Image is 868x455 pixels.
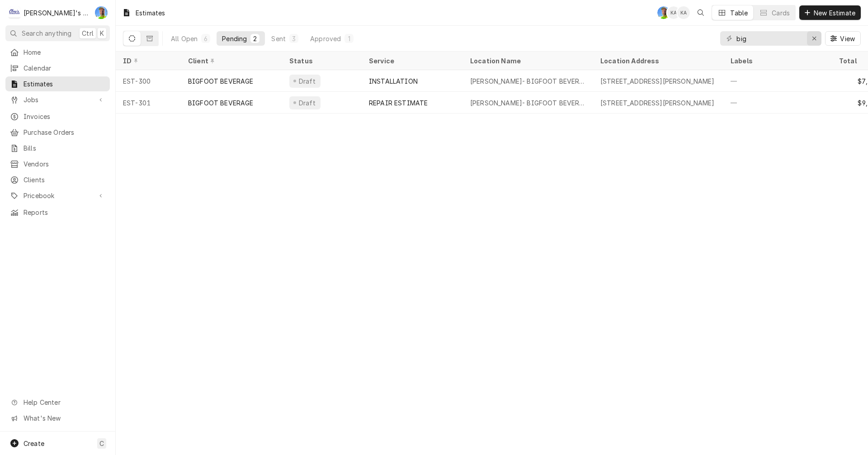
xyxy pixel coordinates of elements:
[8,6,21,19] div: C
[600,56,714,66] div: Location Address
[5,25,110,41] button: Search anythingCtrlK
[291,34,297,43] div: 3
[203,34,208,43] div: 6
[5,76,110,91] a: Estimates
[289,56,353,66] div: Status
[677,6,690,19] div: KA
[470,76,586,86] div: [PERSON_NAME]- BIGFOOT BEVERAGE
[24,95,92,104] span: Jobs
[657,6,670,19] div: Greg Austin's Avatar
[99,439,104,448] span: C
[24,8,90,18] div: [PERSON_NAME]'s Refrigeration
[24,79,105,89] span: Estimates
[252,34,258,43] div: 2
[5,125,110,140] a: Purchase Orders
[5,156,110,171] a: Vendors
[799,5,861,20] button: New Estimate
[188,56,273,66] div: Client
[24,175,105,185] span: Clients
[297,98,317,108] div: Draft
[116,70,181,92] div: EST-300
[188,98,254,108] div: BIGFOOT BEVERAGE
[8,6,21,19] div: Clay's Refrigeration's Avatar
[657,6,670,19] div: GA
[24,47,105,57] span: Home
[5,109,110,124] a: Invoices
[5,188,110,203] a: Go to Pricebook
[731,56,825,66] div: Labels
[297,76,317,86] div: Draft
[5,172,110,187] a: Clients
[825,31,861,46] button: View
[123,56,172,66] div: ID
[723,92,832,114] div: —
[807,31,821,46] button: Erase input
[838,34,857,43] span: View
[470,98,586,108] div: [PERSON_NAME]- BIGFOOT BEVERAGE
[100,28,104,38] span: K
[171,34,198,43] div: All Open
[369,98,428,108] div: REPAIR ESTIMATE
[95,6,108,19] div: GA
[24,440,44,447] span: Create
[222,34,247,43] div: Pending
[24,63,105,73] span: Calendar
[5,411,110,426] a: Go to What's New
[24,398,104,407] span: Help Center
[736,31,804,46] input: Keyword search
[346,34,352,43] div: 1
[693,5,708,20] button: Open search
[24,191,92,200] span: Pricebook
[24,143,105,153] span: Bills
[470,56,584,66] div: Location Name
[369,56,454,66] div: Service
[24,413,104,423] span: What's New
[730,8,748,18] div: Table
[600,76,715,86] div: [STREET_ADDRESS][PERSON_NAME]
[5,205,110,220] a: Reports
[24,128,105,137] span: Purchase Orders
[5,61,110,76] a: Calendar
[369,76,418,86] div: INSTALLATION
[82,28,94,38] span: Ctrl
[188,76,254,86] div: BIGFOOT BEVERAGE
[24,208,105,217] span: Reports
[24,112,105,121] span: Invoices
[5,92,110,107] a: Go to Jobs
[22,28,71,38] span: Search anything
[667,6,680,19] div: Korey Austin's Avatar
[667,6,680,19] div: KA
[5,395,110,410] a: Go to Help Center
[116,92,181,114] div: EST-301
[772,8,790,18] div: Cards
[5,141,110,156] a: Bills
[24,159,105,169] span: Vendors
[677,6,690,19] div: Korey Austin's Avatar
[812,8,857,18] span: New Estimate
[723,70,832,92] div: —
[271,34,286,43] div: Sent
[310,34,341,43] div: Approved
[5,45,110,60] a: Home
[95,6,108,19] div: Greg Austin's Avatar
[600,98,715,108] div: [STREET_ADDRESS][PERSON_NAME]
